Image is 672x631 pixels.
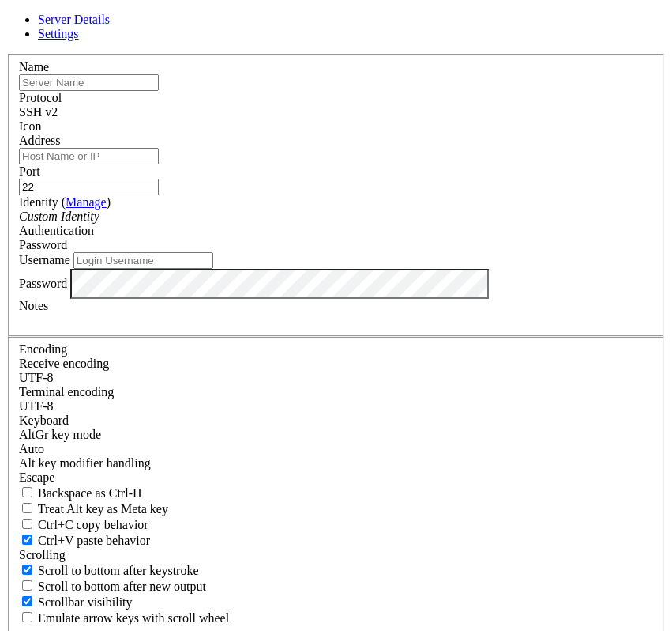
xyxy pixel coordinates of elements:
[19,238,653,252] div: Password
[19,164,40,178] label: Port
[22,535,32,545] input: Ctrl+V paste behavior
[19,502,168,516] label: Whether the Alt key acts as a Meta key or as a distinct Alt key.
[38,518,148,531] span: Ctrl+C copy behavior
[19,534,150,547] label: Ctrl+V pastes if true, sends ^V to host if false. Ctrl+Shift+V sends ^V to host if true, pastes i...
[19,595,133,609] label: The vertical scrollbar mode.
[19,564,199,577] label: Whether to scroll to the bottom on any keystroke.
[19,548,66,561] label: Scrolling
[38,486,142,500] span: Backspace as Ctrl-H
[38,611,229,625] span: Emulate arrow keys with scroll wheel
[19,580,206,593] label: Scroll to bottom after new output.
[19,371,653,385] div: UTF-8
[19,442,44,455] span: Auto
[19,210,99,223] i: Custom Identity
[19,276,67,289] label: Password
[22,503,32,513] input: Treat Alt key as Meta key
[19,611,229,625] label: When using the alternative screen buffer, and DECCKM (Application Cursor Keys) is active, mouse w...
[38,564,199,577] span: Scroll to bottom after keystroke
[19,486,142,500] label: If true, the backspace should send BS ('\x08', aka ^H). Otherwise the backspace key should send '...
[19,442,653,456] div: Auto
[19,371,54,384] span: UTF-8
[19,224,94,237] label: Authentication
[22,612,32,622] input: Emulate arrow keys with scroll wheel
[22,596,32,606] input: Scrollbar visibility
[22,565,32,575] input: Scroll to bottom after keystroke
[19,148,159,164] input: Host Name or IP
[19,179,159,195] input: Port Number
[19,357,109,370] label: Set the expected encoding for data received from the host. If the encodings do not match, visual ...
[19,518,148,531] label: Ctrl-C copies if true, send ^C to host if false. Ctrl-Shift-C sends ^C to host if true, copies if...
[19,385,114,399] label: The default terminal encoding. ISO-2022 enables character map translations (like graphics maps). ...
[19,105,58,119] span: SSH v2
[38,534,150,547] span: Ctrl+V paste behavior
[22,519,32,529] input: Ctrl+C copy behavior
[19,299,48,312] label: Notes
[19,456,151,470] label: Controls how the Alt key is handled. Escape: Send an ESC prefix. 8-Bit: Add 128 to the typed char...
[38,502,168,516] span: Treat Alt key as Meta key
[19,105,653,119] div: SSH v2
[19,428,101,441] label: Set the expected encoding for data received from the host. If the encodings do not match, visual ...
[19,91,62,104] label: Protocol
[38,580,206,593] span: Scroll to bottom after new output
[38,13,110,26] a: Server Details
[73,252,213,269] input: Login Username
[19,399,54,413] span: UTF-8
[62,195,111,209] span: ( )
[19,195,111,209] label: Identity
[19,470,54,484] span: Escape
[19,238,67,251] span: Password
[19,119,41,133] label: Icon
[22,580,32,591] input: Scroll to bottom after new output
[19,342,67,356] label: Encoding
[66,195,107,209] a: Manage
[19,399,653,414] div: UTF-8
[38,595,133,609] span: Scrollbar visibility
[19,470,653,485] div: Escape
[22,487,32,497] input: Backspace as Ctrl-H
[19,60,49,74] label: Name
[19,210,653,224] div: Custom Identity
[19,134,60,147] label: Address
[19,253,70,266] label: Username
[38,27,79,40] a: Settings
[19,74,159,91] input: Server Name
[19,414,69,427] label: Keyboard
